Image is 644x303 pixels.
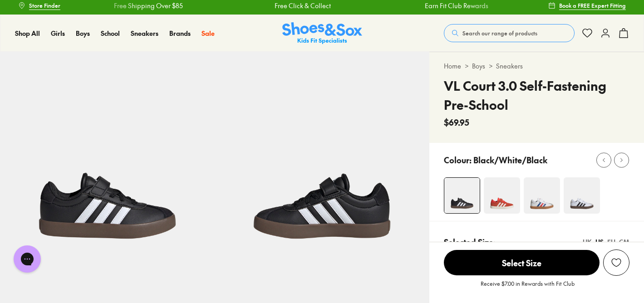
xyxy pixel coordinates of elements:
div: > > [444,61,629,71]
div: EU [607,237,615,247]
img: 4-498593_1 [564,177,600,214]
a: Shop All [15,29,40,38]
span: Book a FREE Expert Fitting [559,1,626,10]
button: Select Size [444,249,600,276]
div: UK [583,237,592,247]
div: CM [619,237,629,247]
a: Girls [51,29,65,38]
button: Search our range of products [444,24,575,42]
a: Shoes & Sox [282,22,362,44]
a: Sneakers [496,61,523,71]
iframe: Gorgias live chat messenger [9,242,45,276]
img: SNS_Logo_Responsive.svg [282,22,362,44]
a: Earn Fit Club Rewards [417,1,481,10]
a: Free Shipping Over $85 [106,1,175,10]
p: Colour: [444,154,472,166]
a: Free Click & Collect [266,1,323,10]
img: 4-524374_1 [524,177,560,214]
img: 4-524368_1 [484,177,520,214]
span: Search our range of products [462,29,537,37]
button: Add to Wishlist [603,249,629,276]
img: 5-548227_1 [215,52,429,266]
div: US [595,237,604,247]
a: School [101,29,120,38]
a: Sale [202,29,215,38]
span: $69.95 [444,116,469,128]
p: Black/White/Black [473,154,547,166]
a: Boys [76,29,90,38]
img: 4-548226_1 [444,178,480,213]
a: Brands [169,29,191,38]
a: Boys [472,61,485,71]
h4: VL Court 3.0 Self-Fastening Pre-School [444,76,629,114]
p: Receive $7.00 in Rewards with Fit Club [481,279,575,296]
span: Store Finder [29,1,60,10]
p: Selected Size: [444,236,496,248]
a: Sneakers [131,29,158,38]
a: Home [444,61,461,71]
